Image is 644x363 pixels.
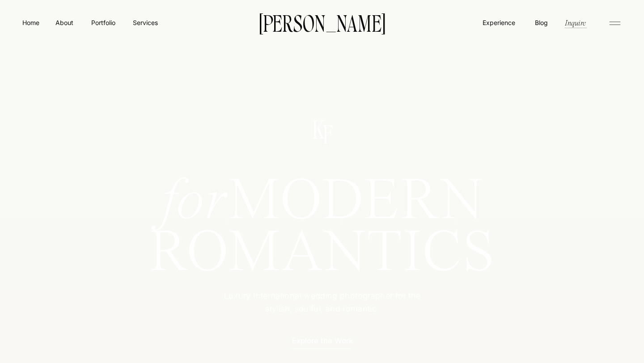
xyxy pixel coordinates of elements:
a: Inquire [564,17,587,28]
a: Experience [482,18,516,27]
a: Services [132,18,158,27]
h1: MODERN [117,177,528,219]
a: Blog [533,18,550,27]
a: Portfolio [87,18,119,27]
p: Luxury International wedding photographer for the stylish, soulful, and romantic. [211,290,434,316]
h1: ROMANTICS [117,228,528,277]
a: Explore the Work [283,335,361,345]
p: F [315,122,340,144]
p: K [306,117,331,139]
a: Home [21,18,41,27]
a: About [54,18,74,27]
a: [PERSON_NAME] [245,13,399,32]
i: for [161,173,229,232]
